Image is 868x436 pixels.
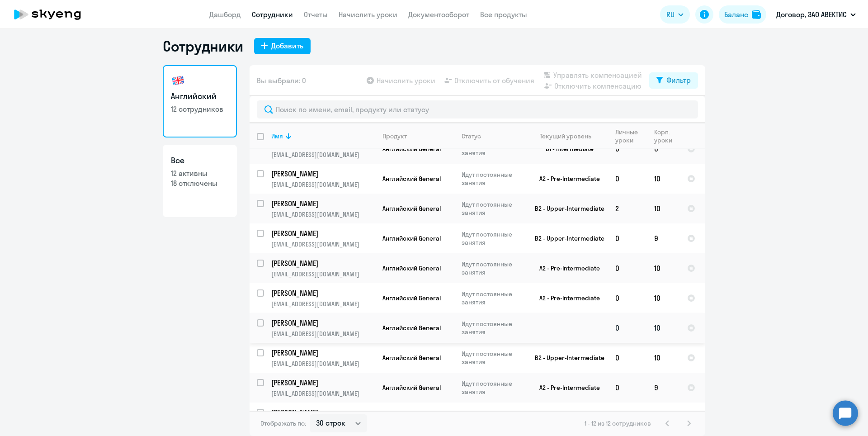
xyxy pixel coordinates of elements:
td: 0 [608,223,647,253]
a: [PERSON_NAME] [271,318,375,328]
p: Идут постоянные занятия [462,260,524,276]
p: [EMAIL_ADDRESS][DOMAIN_NAME] [271,270,375,278]
p: [EMAIL_ADDRESS][DOMAIN_NAME] [271,151,375,159]
span: Английский General [382,294,441,302]
a: Дашборд [209,10,241,19]
button: Договор, ЗАО АВЕКТИС [772,4,860,25]
a: Сотрудники [252,10,293,19]
td: 0 [608,343,647,373]
p: 18 отключены [171,178,229,188]
div: Имя [271,132,375,140]
a: [PERSON_NAME] [271,228,375,238]
span: Английский General [382,324,441,332]
td: 10 [647,283,680,313]
a: Все продукты [480,10,527,19]
div: Баланс [724,9,748,20]
p: Договор, ЗАО АВЕКТИС [776,9,847,20]
span: Отображать по: [260,419,306,427]
a: Отчеты [304,10,328,19]
p: [PERSON_NAME] [271,258,373,268]
p: [EMAIL_ADDRESS][DOMAIN_NAME] [271,210,375,218]
p: [EMAIL_ADDRESS][DOMAIN_NAME] [271,180,375,189]
td: 0 [608,313,647,343]
td: B2 - Upper-Intermediate [524,194,608,223]
div: Добавить [271,40,303,51]
input: Поиск по имени, email, продукту или статусу [257,100,698,118]
td: 10 [647,194,680,223]
p: [PERSON_NAME] [271,288,373,298]
td: A2 - Pre-Intermediate [524,283,608,313]
p: Идут постоянные занятия [462,171,524,187]
td: B2 - Upper-Intermediate [524,223,608,253]
div: Личные уроки [615,128,646,144]
td: 0 [608,164,647,194]
button: Балансbalance [719,5,766,24]
p: Идут постоянные занятия [462,320,524,336]
a: Английский12 сотрудников [163,65,237,137]
p: Идут постоянные занятия [462,200,524,217]
td: A2 - Pre-Intermediate [524,403,608,432]
div: Продукт [382,132,407,140]
td: 2 [608,194,647,223]
td: A2 - Pre-Intermediate [524,164,608,194]
span: Английский General [382,204,441,213]
h3: Английский [171,90,229,102]
a: Все12 активны18 отключены [163,145,237,217]
p: [PERSON_NAME] [271,408,373,417]
span: Вы выбрали: 0 [257,75,306,86]
div: Личные уроки [615,128,641,144]
p: [PERSON_NAME] [271,348,373,358]
div: Продукт [382,132,454,140]
p: [PERSON_NAME] [271,318,373,328]
td: 9 [647,373,680,403]
a: [PERSON_NAME] [271,258,375,268]
p: [EMAIL_ADDRESS][DOMAIN_NAME] [271,389,375,398]
div: Корп. уроки [654,128,674,144]
div: Статус [462,132,524,140]
td: 10 [647,313,680,343]
div: Текущий уровень [531,132,608,140]
td: A2 - Pre-Intermediate [524,253,608,283]
td: 0 [608,403,647,432]
h1: Сотрудники [163,37,243,55]
button: RU [660,5,690,24]
span: Английский General [382,264,441,272]
p: [EMAIL_ADDRESS][DOMAIN_NAME] [271,240,375,248]
a: [PERSON_NAME] [271,169,375,179]
div: Статус [462,132,481,140]
td: 10 [647,343,680,373]
p: 12 сотрудников [171,104,229,114]
a: [PERSON_NAME] [271,199,375,209]
p: Идут постоянные занятия [462,409,524,426]
p: [PERSON_NAME] [271,378,373,388]
span: Английский General [382,234,441,242]
td: 9 [647,223,680,253]
p: [EMAIL_ADDRESS][DOMAIN_NAME] [271,330,375,338]
td: B2 - Upper-Intermediate [524,343,608,373]
button: Добавить [254,38,311,54]
div: Корп. уроки [654,128,679,144]
a: [PERSON_NAME] [271,378,375,388]
div: Фильтр [666,75,691,85]
p: [EMAIL_ADDRESS][DOMAIN_NAME] [271,360,375,368]
img: balance [752,10,761,19]
span: Английский General [382,354,441,362]
p: Идут постоянные занятия [462,230,524,246]
div: Имя [271,132,283,140]
a: Начислить уроки [339,10,397,19]
p: Идут постоянные занятия [462,350,524,366]
a: Документооборот [408,10,469,19]
p: [EMAIL_ADDRESS][DOMAIN_NAME] [271,300,375,308]
p: 12 активны [171,168,229,178]
p: Идут постоянные занятия [462,379,524,396]
a: [PERSON_NAME] [271,348,375,358]
td: A2 - Pre-Intermediate [524,373,608,403]
td: 10 [647,253,680,283]
p: [PERSON_NAME] [271,199,373,209]
span: Английский General [382,175,441,183]
div: Текущий уровень [540,132,591,140]
td: 10 [647,164,680,194]
td: 0 [608,373,647,403]
a: [PERSON_NAME] [271,288,375,298]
